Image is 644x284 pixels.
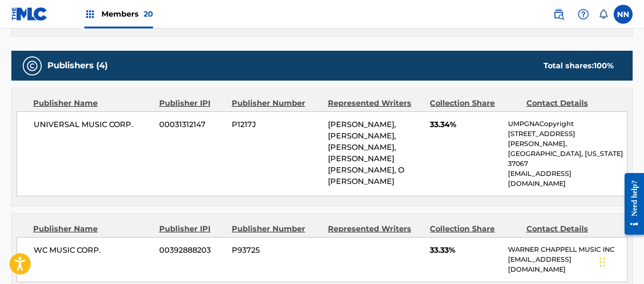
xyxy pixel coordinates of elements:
span: 100 % [594,61,614,70]
iframe: Resource Center [617,166,644,242]
span: 00031312147 [159,119,225,130]
img: help [578,9,589,20]
div: Represented Writers [328,223,423,235]
div: Total shares: [544,60,614,72]
div: Publisher IPI [159,98,225,109]
div: User Menu [614,5,633,24]
span: UNIVERSAL MUSIC CORP. [34,119,152,130]
img: search [553,9,564,20]
p: WARNER CHAPPELL MUSIC INC [508,245,627,255]
span: [PERSON_NAME], [PERSON_NAME], [PERSON_NAME], [PERSON_NAME] [PERSON_NAME], O [PERSON_NAME] [328,120,404,186]
iframe: Chat Widget [597,238,644,284]
span: 20 [144,9,153,18]
img: MLC Logo [11,7,48,21]
div: Help [574,5,593,24]
div: Contact Details [526,223,616,235]
p: [STREET_ADDRESS][PERSON_NAME], [508,129,627,149]
div: Publisher Name [33,223,152,235]
img: Publishers [27,60,38,72]
span: P1217J [232,119,321,130]
span: P93725 [232,245,321,256]
div: Collection Share [430,98,519,109]
div: Contact Details [526,98,616,109]
span: 33.33% [430,245,501,256]
p: [EMAIL_ADDRESS][DOMAIN_NAME] [508,169,627,189]
img: Top Rightsholders [84,9,96,20]
div: Publisher Number [232,98,321,109]
span: Members [101,9,153,19]
div: Publisher Name [33,98,152,109]
div: Collection Share [430,223,519,235]
div: Publisher IPI [159,223,225,235]
p: [EMAIL_ADDRESS][DOMAIN_NAME] [508,255,627,275]
p: [GEOGRAPHIC_DATA], [US_STATE] 37067 [508,149,627,169]
a: Public Search [549,5,568,24]
div: Publisher Number [232,223,321,235]
h5: Publishers (4) [47,60,108,71]
span: WC MUSIC CORP. [34,245,152,256]
div: Drag [599,248,605,276]
div: Represented Writers [328,98,423,109]
span: 00392888203 [159,245,225,256]
p: UMPGNACopyright [508,119,627,129]
span: 33.34% [430,119,501,130]
div: Notifications [599,9,608,19]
